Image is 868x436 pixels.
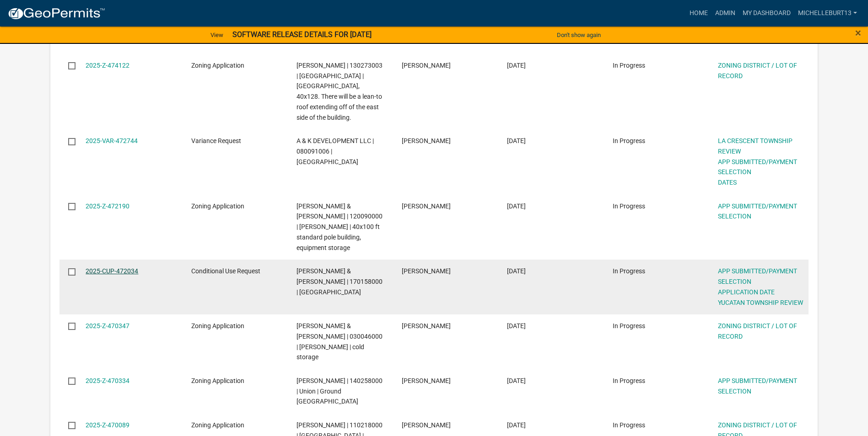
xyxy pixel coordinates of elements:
[712,5,739,22] a: Admin
[86,267,138,275] a: 2025-CUP-472034
[86,137,138,144] a: 2025-VAR-472744
[718,137,793,155] a: LA CRESCENT TOWNSHIP REVIEW
[718,62,797,80] a: ZONING DISTRICT / LOT OF RECORD
[191,322,244,330] span: Zoning Application
[507,377,526,384] span: 08/27/2025
[402,137,451,144] span: Olivia Lamke
[686,5,712,22] a: Home
[402,421,451,429] span: Clint Meyer
[191,202,244,210] span: Zoning Application
[718,377,797,395] a: APP SUBMITTED/PAYMENT SELECTION
[613,267,645,275] span: In Progress
[297,137,374,165] span: A & K DEVELOPMENT LLC | 080091006 | La Crescent
[718,158,797,176] a: APP SUBMITTED/PAYMENT SELECTION
[507,137,526,144] span: 09/02/2025
[613,137,645,144] span: In Progress
[718,288,775,296] a: APPLICATION DATE
[507,202,526,210] span: 09/02/2025
[507,322,526,330] span: 08/27/2025
[402,322,451,330] span: brent augedahl
[86,322,129,330] a: 2025-Z-470347
[613,421,645,429] span: In Progress
[718,202,797,220] a: APP SUBMITTED/PAYMENT SELECTION
[191,62,244,69] span: Zoning Application
[718,299,803,306] a: YUCATAN TOWNSHIP REVIEW
[297,377,383,405] span: TOSTENSON,BRIAN M | 140258000 | Union | Ground Mount Solar Array
[613,377,645,384] span: In Progress
[739,5,794,22] a: My Dashboard
[613,322,645,330] span: In Progress
[297,202,383,251] span: RASK,NATHAN W & ERICA J | 120090000 | Sheldon | 40x100 ft standard pole building, equipment storage
[855,27,861,38] button: Close
[553,27,604,43] button: Don't show again
[191,137,241,144] span: Variance Request
[402,267,451,275] span: Tim Nelson
[191,267,260,275] span: Conditional Use Request
[507,421,526,429] span: 08/27/2025
[507,62,526,69] span: 09/05/2025
[191,421,244,429] span: Zoning Application
[207,27,227,43] a: View
[86,202,129,210] a: 2025-Z-472190
[507,267,526,275] span: 09/02/2025
[718,267,797,285] a: APP SUBMITTED/PAYMENT SELECTION
[855,27,861,39] span: ×
[86,421,129,429] a: 2025-Z-470089
[86,377,129,384] a: 2025-Z-470334
[191,377,244,384] span: Zoning Application
[297,267,383,296] span: NELSON,TIM & GWEN | 170158000 | Yucatan
[718,179,737,186] a: DATES
[794,5,861,22] a: michelleburt13
[402,377,451,384] span: Brian Tostenson
[297,322,383,361] span: AUGEDAHL,ADAM & ARLENE | 030046000 | Sheldon | cold storage
[402,62,451,69] span: Michelle Burt
[718,322,797,340] a: ZONING DISTRICT / LOT OF RECORD
[297,62,383,121] span: TROYER, ELI | 130273003 | Spring Grove | Horse barn, 40x128. There will be a lean-to roof extendi...
[613,202,645,210] span: In Progress
[613,62,645,69] span: In Progress
[232,30,372,39] strong: SOFTWARE RELEASE DETAILS FOR [DATE]
[86,62,129,69] a: 2025-Z-474122
[402,202,451,210] span: Nathan Rask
